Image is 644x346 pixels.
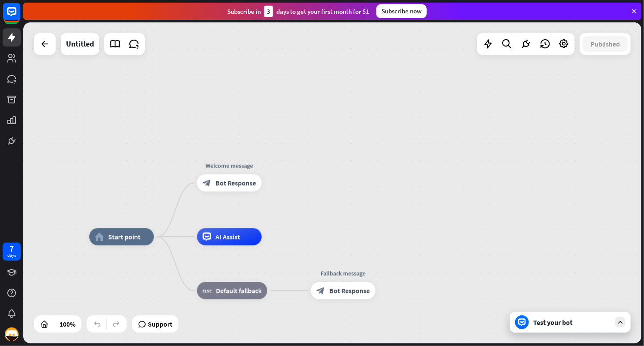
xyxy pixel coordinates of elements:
span: AI Assist [216,233,240,241]
span: Default fallback [216,287,262,295]
span: Bot Response [329,287,370,295]
div: days [7,252,16,259]
i: block_bot_response [203,179,211,187]
span: Bot Response [216,179,256,187]
div: Subscribe now [376,4,427,18]
i: home_2 [95,233,104,241]
i: block_fallback [203,287,212,295]
span: Start point [108,233,141,241]
div: Test your bot [533,318,611,327]
div: Subscribe in days to get your first month for $1 [227,6,369,17]
button: Open LiveChat chat widget [7,3,33,29]
span: Support [148,317,172,331]
div: Untitled [66,33,94,55]
div: Welcome message [191,162,268,170]
i: block_bot_response [316,287,325,295]
div: 100% [57,317,78,331]
div: Fallback message [304,269,382,278]
div: 7 [9,245,14,252]
div: 3 [264,6,273,17]
button: Published [583,36,628,52]
a: 7 days [3,243,21,261]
